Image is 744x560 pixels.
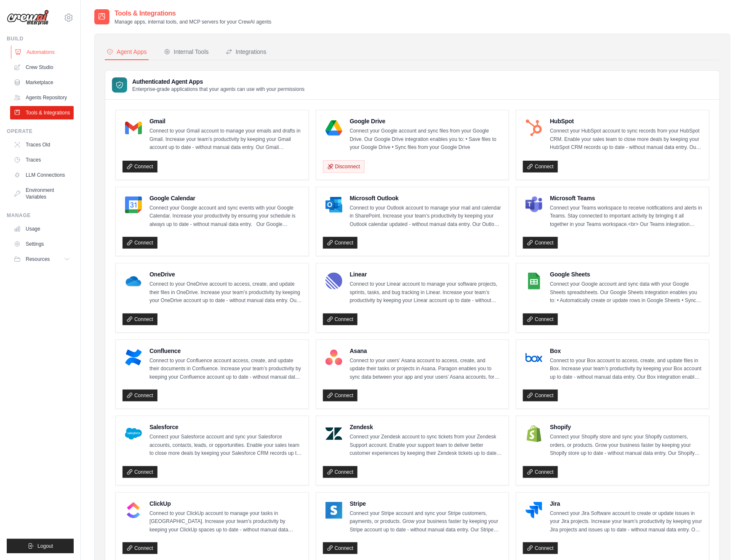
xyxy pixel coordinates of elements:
h4: Linear [350,270,502,279]
img: ClickUp Logo [125,502,142,519]
a: Connect [123,390,157,401]
h4: Box [550,347,702,355]
p: Connect to your users’ Asana account to access, create, and update their tasks or projects in Asa... [350,357,502,382]
a: Connect [323,466,358,478]
h4: Asana [350,347,502,355]
p: Connect to your ClickUp account to manage your tasks in [GEOGRAPHIC_DATA]. Increase your team’s p... [149,510,302,534]
a: Automations [11,45,75,59]
a: Connect [323,542,358,554]
a: Settings [10,237,74,251]
h4: Stripe [350,499,502,508]
img: Zendesk Logo [325,425,342,442]
p: Connect your Google account and sync files from your Google Drive. Our Google Drive integration e... [350,127,502,152]
div: Build [7,35,74,42]
p: Connect your Google account and sync events with your Google Calendar. Increase your productivity... [149,204,302,229]
img: HubSpot Logo [525,119,542,136]
p: Connect to your Confluence account access, create, and update their documents in Confluence. Incr... [149,357,302,382]
a: Tools & Integrations [10,106,74,119]
span: Resources [26,256,50,263]
button: Agent Apps [105,44,149,60]
h4: HubSpot [550,117,702,125]
img: Logo [7,10,49,26]
img: Salesforce Logo [125,425,142,442]
p: Connect your Zendesk account to sync tickets from your Zendesk Support account. Enable your suppo... [350,433,502,458]
p: Connect your HubSpot account to sync records from your HubSpot CRM. Enable your sales team to clo... [550,127,702,152]
h4: Google Drive [350,117,502,125]
a: Connect [123,161,157,173]
a: Marketplace [10,76,74,89]
img: Jira Logo [525,502,542,519]
a: Agents Repository [10,91,74,104]
img: Confluence Logo [125,349,142,366]
p: Connect your Teams workspace to receive notifications and alerts in Teams. Stay connected to impo... [550,204,702,229]
div: Integrations [226,48,267,56]
img: Google Sheets Logo [525,273,542,289]
p: Connect to your Outlook account to manage your mail and calendar in SharePoint. Increase your tea... [350,204,502,229]
img: Box Logo [525,349,542,366]
img: Google Calendar Logo [125,196,142,213]
h4: Jira [550,499,702,508]
h4: Shopify [550,423,702,431]
a: Connect [323,313,358,325]
a: Traces [10,153,74,167]
img: Shopify Logo [525,425,542,442]
a: LLM Connections [10,168,74,182]
img: Microsoft Outlook Logo [325,196,342,213]
img: Microsoft Teams Logo [525,196,542,213]
button: Resources [10,252,74,266]
img: Gmail Logo [125,119,142,136]
a: Connect [323,237,358,249]
button: Internal Tools [162,44,211,60]
span: Logout [37,543,53,549]
div: Manage [7,212,74,219]
img: Google Drive Logo [325,119,342,136]
h4: ClickUp [149,499,302,508]
p: Connect your Stripe account and sync your Stripe customers, payments, or products. Grow your busi... [350,510,502,534]
a: Environment Variables [10,183,74,204]
div: Operate [7,128,74,135]
h4: Zendesk [350,423,502,431]
a: Connect [523,237,558,249]
a: Traces Old [10,138,74,151]
h4: Microsoft Teams [550,194,702,202]
h4: Salesforce [149,423,302,431]
button: Integrations [224,44,268,60]
p: Connect your Jira Software account to create or update issues in your Jira projects. Increase you... [550,510,702,534]
p: Connect to your Linear account to manage your software projects, sprints, tasks, and bug tracking... [350,280,502,305]
div: Internal Tools [164,48,209,56]
p: Connect to your OneDrive account to access, create, and update their files in OneDrive. Increase ... [149,280,302,305]
a: Crew Studio [10,61,74,74]
img: Asana Logo [325,349,342,366]
a: Connect [123,466,157,478]
p: Manage apps, internal tools, and MCP servers for your CrewAI agents [115,19,272,25]
h3: Authenticated Agent Apps [132,77,305,86]
h4: Google Sheets [550,270,702,279]
h4: Confluence [149,347,302,355]
img: Linear Logo [325,273,342,289]
p: Connect your Google account and sync data with your Google Sheets spreadsheets. Our Google Sheets... [550,280,702,305]
a: Connect [523,161,558,173]
button: Logout [7,539,74,553]
a: Usage [10,222,74,236]
img: Stripe Logo [325,502,342,519]
a: Connect [123,313,157,325]
button: Disconnect [323,160,365,173]
img: OneDrive Logo [125,273,142,289]
a: Connect [523,313,558,325]
p: Connect your Salesforce account and sync your Salesforce accounts, contacts, leads, or opportunit... [149,433,302,458]
p: Connect to your Box account to access, create, and update files in Box. Increase your team’s prod... [550,357,702,382]
h4: Gmail [149,117,302,125]
a: Connect [123,237,157,249]
h4: OneDrive [149,270,302,279]
a: Connect [523,542,558,554]
p: Enterprise-grade applications that your agents can use with your permissions [132,86,305,93]
div: Agent Apps [107,48,147,56]
h4: Microsoft Outlook [350,194,502,202]
a: Connect [323,390,358,401]
a: Connect [523,466,558,478]
h2: Tools & Integrations [115,8,272,19]
a: Connect [523,390,558,401]
h4: Google Calendar [149,194,302,202]
p: Connect to your Gmail account to manage your emails and drafts in Gmail. Increase your team’s pro... [149,127,302,152]
a: Connect [123,542,157,554]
